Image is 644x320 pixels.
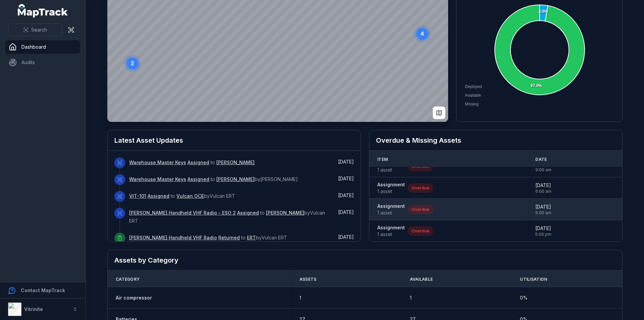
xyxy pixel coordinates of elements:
div: Overdue [408,226,433,236]
span: [DATE] [338,176,354,181]
span: Search [31,27,47,33]
span: 6:00 am [535,189,551,194]
a: VIT-101 [129,193,146,199]
span: 1 asset [377,210,405,216]
h2: Assets by Category [114,256,615,265]
h2: Overdue & Missing Assets [376,136,615,145]
span: Date [535,157,547,162]
a: [PERSON_NAME] [266,210,304,216]
strong: Assignment [377,181,405,188]
button: Switch to Map View [433,106,445,119]
a: Vulcan OCE [176,193,204,199]
span: to by [PERSON_NAME] [129,176,298,182]
span: [DATE] [535,182,551,189]
strong: Assignment [377,203,405,210]
a: Assigned [187,159,209,166]
span: 1 [410,294,412,301]
span: [DATE] [338,192,354,198]
span: Assets [300,277,317,282]
span: 1 asset [377,167,405,173]
span: [DATE] [535,225,551,232]
text: 2 [131,60,134,66]
time: 17/09/2025, 6:00:00 am [535,203,551,216]
span: Category [116,277,140,282]
span: [DATE] [338,209,354,215]
a: Assigned [237,210,259,216]
a: Audits [5,56,80,69]
span: 0 % [520,294,528,301]
div: Overdue [408,205,433,214]
time: 17/09/2025, 10:26:21 am [338,176,354,181]
span: Available [410,277,433,282]
span: to by Vulcan ERT [129,235,287,240]
strong: Assignment [377,224,405,231]
span: [DATE] [338,159,354,165]
span: 1 [300,294,301,301]
time: 12/09/2025, 6:00:00 am [535,182,551,194]
time: 17/09/2025, 10:28:03 am [338,159,354,165]
a: Assigned [187,176,209,183]
a: [PERSON_NAME] Handheld VHF Radio - ESO 2 [129,210,236,216]
a: Dashboard [5,40,80,54]
span: 6:00 am [535,210,551,216]
a: Assignment1 asset [377,203,405,216]
time: 16/09/2025, 5:46:17 pm [338,234,354,240]
span: Available [465,93,481,98]
span: 9:00 am [535,167,551,173]
span: 5:00 pm [535,232,551,237]
span: Missing [465,102,479,106]
span: [DATE] [535,203,551,210]
time: 17/09/2025, 9:10:04 am [338,192,354,198]
a: Warehouse Master Keys [129,176,186,183]
a: MapTrack [18,4,68,17]
a: Warehouse Master Keys [129,159,186,166]
a: Air compressor [116,294,152,301]
a: [PERSON_NAME] Handheld VHF Radio [129,234,217,241]
strong: Contact MapTrack [21,287,65,293]
span: 1 asset [377,231,405,238]
time: 16/09/2025, 6:01:13 pm [338,209,354,215]
span: to [129,159,255,165]
strong: Vitrinite [24,306,43,312]
a: Assignment1 asset [377,181,405,195]
span: Item [377,157,388,162]
a: Assigned [148,193,169,199]
span: Utilisation [520,277,547,282]
a: [PERSON_NAME] [216,159,255,166]
a: ERT [247,234,256,241]
span: Deployed [465,84,482,89]
a: Assignment1 asset [377,224,405,238]
span: 1 asset [377,188,405,195]
button: Search [8,24,62,36]
time: 17/09/2025, 5:00:00 pm [535,225,551,237]
span: [DATE] [338,234,354,240]
text: 4 [421,31,424,37]
span: to by Vulcan ERT [129,193,235,199]
span: to by Vulcan ERT [129,210,325,224]
h2: Latest Asset Updates [114,136,354,145]
div: Overdue [408,183,433,193]
a: Returned [218,234,240,241]
a: [PERSON_NAME] [216,176,255,183]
